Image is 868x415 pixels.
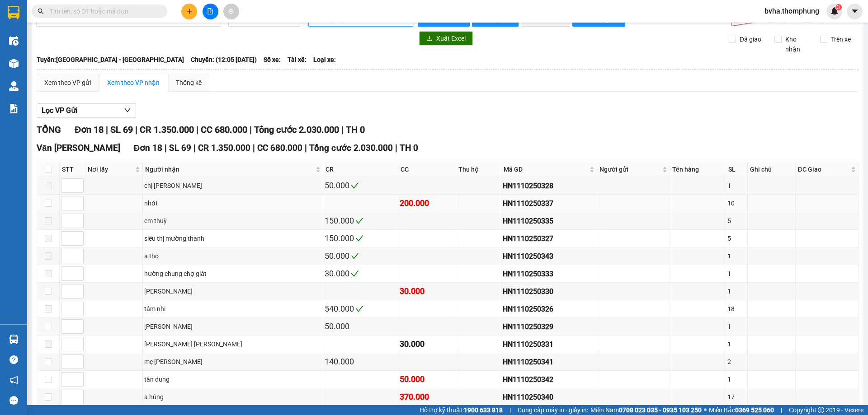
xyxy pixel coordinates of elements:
[9,335,19,344] img: warehouse-icon
[165,143,167,153] span: |
[419,31,473,46] button: downloadXuất Excel
[106,124,108,135] span: |
[144,216,321,226] div: em thuỳ
[847,4,863,19] button: caret-down
[503,233,595,244] div: HN1110250327
[144,251,321,261] div: a thọ
[727,322,746,331] div: 1
[60,162,85,177] th: STT
[253,143,255,153] span: |
[193,143,196,153] span: |
[436,33,466,43] span: Xuất Excel
[144,374,321,384] div: tân dung
[144,181,321,191] div: chị [PERSON_NAME]
[9,376,18,384] span: notification
[781,405,782,415] span: |
[818,407,824,413] span: copyright
[501,336,597,353] td: HN1110250331
[341,124,344,135] span: |
[501,388,597,406] td: HN1110250340
[107,78,160,88] div: Xem theo VP nhận
[501,353,597,371] td: HN1110250341
[134,143,163,153] span: Đơn 18
[501,230,597,247] td: HN1110250327
[144,339,321,349] div: [PERSON_NAME] [PERSON_NAME]
[501,247,597,265] td: HN1110250343
[325,267,396,280] div: 30.000
[503,251,595,262] div: HN1110250343
[504,164,588,174] span: Mã GD
[400,373,454,386] div: 50.000
[181,4,197,19] button: plus
[110,124,133,135] span: SL 69
[420,405,503,415] span: Hỗ trợ kỹ thuật:
[501,195,597,212] td: HN1110250337
[264,55,281,65] span: Số xe:
[198,143,250,153] span: CR 1.350.000
[88,164,133,174] span: Nơi lấy
[727,339,746,349] div: 1
[44,78,91,88] div: Xem theo VP gửi
[503,215,595,227] div: HN1110250335
[503,374,595,385] div: HN1110250342
[400,391,454,403] div: 370.000
[144,233,321,243] div: siêu thị mường thanh
[599,164,660,174] span: Người gửi
[727,304,746,314] div: 18
[37,124,61,135] span: TỔNG
[727,374,746,384] div: 1
[426,35,433,42] span: download
[9,104,19,113] img: solution-icon
[503,303,595,315] div: HN1110250326
[727,181,746,191] div: 1
[748,162,795,177] th: Ghi chú
[355,234,363,242] span: check
[727,269,746,279] div: 1
[355,305,363,313] span: check
[346,124,365,135] span: TH 0
[9,355,18,364] span: question-circle
[254,124,339,135] span: Tổng cước 2.030.000
[323,162,398,177] th: CR
[207,8,213,14] span: file-add
[325,303,396,315] div: 540.000
[145,164,314,174] span: Người nhận
[228,8,234,14] span: aim
[9,36,19,46] img: warehouse-icon
[176,78,202,88] div: Thống kê
[456,162,501,177] th: Thu hộ
[355,217,363,225] span: check
[590,405,702,415] span: Miền Nam
[191,55,257,65] span: Chuyến: (12:05 [DATE])
[503,392,595,403] div: HN1110250340
[501,212,597,230] td: HN1110250335
[851,7,859,15] span: caret-down
[400,285,454,298] div: 30.000
[727,233,746,243] div: 5
[325,355,396,368] div: 140.000
[75,124,104,135] span: Đơn 18
[144,286,321,296] div: [PERSON_NAME]
[837,4,840,10] span: 3
[503,180,595,191] div: HN1110250328
[501,318,597,336] td: HN1110250329
[257,143,302,153] span: CC 680.000
[400,143,418,153] span: TH 0
[827,34,854,44] span: Trên xe
[351,252,359,260] span: check
[757,5,826,17] span: bvha.thomphung
[518,405,588,415] span: Cung cấp máy in - giấy in:
[309,143,393,153] span: Tổng cước 2.030.000
[325,250,396,262] div: 50.000
[140,124,194,135] span: CR 1.350.000
[169,143,191,153] span: SL 69
[501,371,597,388] td: HN1110250342
[727,198,746,208] div: 10
[325,214,396,227] div: 150.000
[727,392,746,402] div: 17
[223,4,239,19] button: aim
[50,6,156,16] input: Tìm tên, số ĐT hoặc mã đơn
[727,357,746,367] div: 2
[400,197,454,210] div: 200.000
[37,56,184,63] b: Tuyến: [GEOGRAPHIC_DATA] - [GEOGRAPHIC_DATA]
